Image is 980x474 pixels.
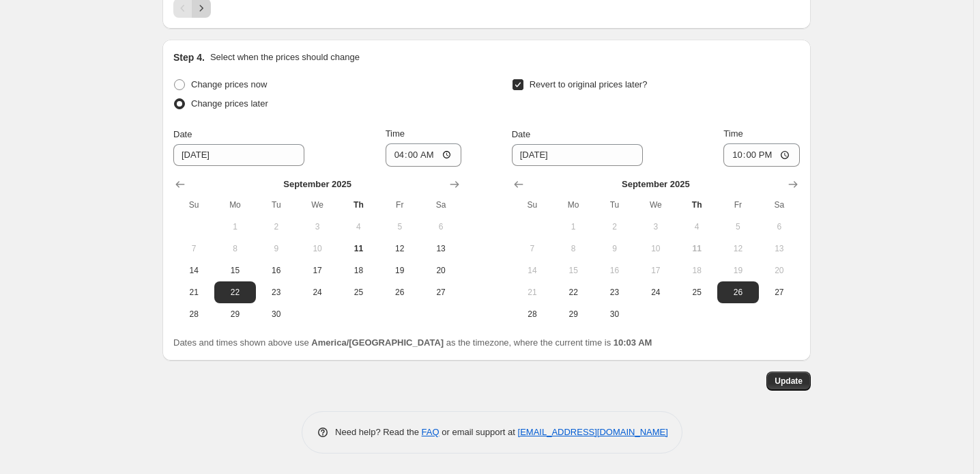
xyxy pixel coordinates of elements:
[676,216,717,238] button: Thursday September 4 2025
[717,238,758,260] button: Friday September 12 2025
[553,303,594,325] button: Monday September 29 2025
[558,221,588,232] span: 1
[517,309,547,320] span: 28
[256,260,297,281] button: Tuesday September 16 2025
[338,216,379,238] button: Thursday September 4 2025
[379,216,420,238] button: Friday September 5 2025
[641,265,671,276] span: 17
[171,175,190,194] button: Show previous month, August 2025
[723,221,753,232] span: 5
[261,265,291,276] span: 16
[723,287,753,298] span: 26
[717,281,758,303] button: Friday September 26 2025
[764,199,794,210] span: Sa
[682,199,712,210] span: Th
[614,337,652,348] b: 10:03 AM
[379,194,420,216] th: Friday
[302,287,332,298] span: 24
[635,260,676,281] button: Wednesday September 17 2025
[220,199,250,210] span: Mo
[594,194,635,216] th: Tuesday
[426,287,456,298] span: 27
[173,144,304,166] input: 9/11/2025
[173,337,652,348] span: Dates and times shown above use as the timezone, where the current time is
[179,199,209,210] span: Su
[426,265,456,276] span: 20
[179,265,209,276] span: 14
[553,216,594,238] button: Monday September 1 2025
[599,287,629,298] span: 23
[635,194,676,216] th: Wednesday
[635,281,676,303] button: Wednesday September 24 2025
[783,175,803,194] button: Show next month, October 2025
[717,194,758,216] th: Friday
[338,194,379,216] th: Thursday
[676,281,717,303] button: Thursday September 25 2025
[343,287,373,298] span: 25
[599,199,629,210] span: Tu
[297,238,338,260] button: Wednesday September 10 2025
[214,194,255,216] th: Monday
[553,281,594,303] button: Monday September 22 2025
[385,265,415,276] span: 19
[599,243,629,254] span: 9
[594,260,635,281] button: Tuesday September 16 2025
[764,243,794,254] span: 13
[764,221,794,232] span: 6
[445,175,464,194] button: Show next month, October 2025
[311,337,444,348] b: America/[GEOGRAPHIC_DATA]
[517,287,547,298] span: 21
[343,221,373,232] span: 4
[558,265,588,276] span: 15
[385,221,415,232] span: 5
[553,194,594,216] th: Monday
[759,216,800,238] button: Saturday September 6 2025
[261,287,291,298] span: 23
[426,221,456,232] span: 6
[220,265,250,276] span: 15
[220,309,250,320] span: 29
[426,199,456,210] span: Sa
[343,199,373,210] span: Th
[220,221,250,232] span: 1
[386,128,405,139] span: Time
[512,129,530,139] span: Date
[558,243,588,254] span: 8
[682,243,712,254] span: 11
[558,309,588,320] span: 29
[335,427,422,437] span: Need help? Read the
[517,243,547,254] span: 7
[759,238,800,260] button: Saturday September 13 2025
[641,221,671,232] span: 3
[256,303,297,325] button: Tuesday September 30 2025
[512,144,643,166] input: 9/11/2025
[261,199,291,210] span: Tu
[173,260,214,281] button: Sunday September 14 2025
[676,194,717,216] th: Thursday
[261,243,291,254] span: 9
[717,216,758,238] button: Friday September 5 2025
[599,221,629,232] span: 2
[759,260,800,281] button: Saturday September 20 2025
[759,281,800,303] button: Saturday September 27 2025
[676,238,717,260] button: Today Thursday September 11 2025
[439,427,518,437] span: or email support at
[723,265,753,276] span: 19
[517,265,547,276] span: 14
[386,143,462,167] input: 12:00
[641,199,671,210] span: We
[420,238,461,260] button: Saturday September 13 2025
[635,216,676,238] button: Wednesday September 3 2025
[599,265,629,276] span: 16
[553,238,594,260] button: Monday September 8 2025
[594,216,635,238] button: Tuesday September 2 2025
[379,281,420,303] button: Friday September 26 2025
[214,260,255,281] button: Monday September 15 2025
[343,243,373,254] span: 11
[641,287,671,298] span: 24
[173,129,192,139] span: Date
[723,143,800,167] input: 12:00
[764,265,794,276] span: 20
[512,194,553,216] th: Sunday
[302,265,332,276] span: 17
